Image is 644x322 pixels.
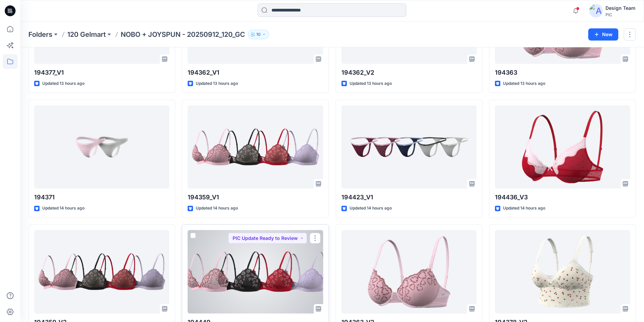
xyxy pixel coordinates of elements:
p: Updated 14 hours ago [196,205,238,212]
p: 194362_V2 [341,68,477,77]
a: 194378_V2 [495,230,630,314]
p: 194377_V1 [34,68,169,77]
p: Updated 13 hours ago [350,80,392,87]
p: 194371 [34,193,169,202]
a: 194359_V2 [34,230,169,314]
a: 194371 [34,105,169,189]
p: Updated 14 hours ago [350,205,392,212]
p: 194363 [495,68,630,77]
button: New [588,28,618,41]
div: PIC [605,12,636,17]
a: 194436_V3 [495,105,630,189]
p: 194423_V1 [341,193,477,202]
p: 10 [256,31,261,38]
p: NOBO + JOYSPUN - 20250912_120_GC [121,30,245,39]
div: Design Team [605,4,636,12]
img: avatar [589,4,603,18]
a: 194423_V1 [341,105,477,189]
p: Updated 13 hours ago [503,80,545,87]
p: Updated 14 hours ago [503,205,545,212]
p: 194436_V3 [495,193,630,202]
p: 194362_V1 [188,68,323,77]
a: 194359_V1 [188,105,323,189]
p: 194359_V1 [188,193,323,202]
a: 120 Gelmart [67,30,106,39]
p: Updated 14 hours ago [42,205,85,212]
button: 10 [248,30,269,39]
p: Updated 13 hours ago [42,80,85,87]
a: Folders [28,30,52,39]
a: 194449 [188,230,323,314]
p: Updated 13 hours ago [196,80,238,87]
a: 194363_V2 [341,230,477,314]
